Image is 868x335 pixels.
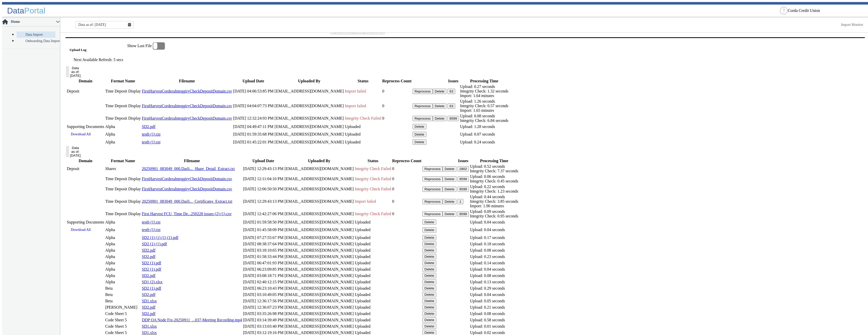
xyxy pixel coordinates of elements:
[243,279,284,285] td: [DATE] 02:40:12:15 PM
[413,124,426,129] button: Delete
[284,317,354,323] td: [EMAIL_ADDRESS][DOMAIN_NAME]
[243,226,284,234] td: [DATE] 01:45:58:09 PM
[458,166,469,172] button: 2802
[470,158,518,163] th: Processing Time
[105,139,141,145] td: Alpha
[142,235,178,240] a: SD2 (1) (1) (1) (1).pdf
[105,209,141,219] td: Time Deposit Display
[243,304,284,310] td: [DATE] 12:36:07:23 PM
[142,267,161,271] a: SD2 (1).pdf
[413,116,433,121] button: Reprocess
[460,124,508,129] div: Upload: 1.28 seconds
[422,311,436,316] button: Delete
[284,209,354,219] td: [EMAIL_ADDRESS][DOMAIN_NAME]
[67,219,104,225] td: Supporting Documents
[458,211,469,217] button: 8599
[142,330,157,335] a: SD1.xlsx
[105,323,141,329] td: Code Sheet 5
[243,158,284,163] th: Upload Date
[447,89,455,94] button: 63
[10,20,56,24] span: Home
[470,164,518,169] div: Upload: 0.52 seconds
[243,247,284,253] td: [DATE] 03:18:10:65 PM
[243,219,284,225] td: [DATE] 01:59:58:50 PM
[447,79,459,84] th: Issues
[67,158,104,163] th: Domain
[142,158,242,163] th: Filename
[233,124,274,129] td: [DATE] 04:49:47:11 PM
[284,158,354,163] th: Uploaded By
[470,204,518,208] div: Import: 1.96 minutes
[243,298,284,304] td: [DATE] 12:36:17:56 PM
[841,23,863,27] a: This is available for Darling Employees only
[460,140,508,144] div: Upload: 0.24 seconds
[470,292,518,297] div: Upload: 0.04 seconds
[105,317,141,323] td: Code Sheet 5
[105,260,141,266] td: Alpha
[284,174,354,184] td: [EMAIL_ADDRESS][DOMAIN_NAME]
[105,292,141,297] td: Beta
[413,139,426,145] button: Delete
[66,146,69,157] button: Data as of: [DATE]
[74,58,123,62] span: Next Available Refresh: 5 secs
[355,318,371,322] span: Uploaded
[243,323,284,329] td: [DATE] 03:13:03:40 PM
[67,124,104,129] td: Supporting Documents
[344,79,381,84] th: Status
[458,187,469,192] button: 8599
[413,89,433,94] button: Reprocess
[243,194,284,209] td: [DATE] 12:29:43:13 PM
[422,248,436,253] button: Delete
[284,184,354,194] td: [EMAIL_ADDRESS][DOMAIN_NAME]
[470,267,518,272] div: Upload: 0.04 seconds
[355,254,371,259] span: Uploaded
[142,187,232,191] a: FirstHarvestCorderaInteggiryCheckDepositDomain.csv
[422,267,436,272] button: Delete
[433,103,447,109] button: Delete
[788,8,864,13] ng-select: Corda Credit Union
[142,261,161,265] a: SD2 (1).pdf
[355,158,392,163] th: Status
[355,273,371,278] span: Uploaded
[142,324,157,328] a: SD1.xlsx
[470,174,518,179] div: Upload: 0.06 seconds
[142,104,232,108] a: FirstHarvestCorderaInteggiryCheckDepositDomain.csv
[447,116,459,121] button: 8599
[447,103,455,109] button: 63
[142,220,161,224] a: testb (1).txt
[142,242,167,246] a: SD2 (1) (1).pdf
[355,212,391,216] span: Integrity Check Failed
[274,124,344,129] td: [EMAIL_ADDRESS][DOMAIN_NAME]
[142,140,161,144] a: testb (1).txt
[7,6,24,15] span: Data
[355,166,391,171] span: Integrity Check Failed
[243,260,284,266] td: [DATE] 06:47:01:93 PM
[142,292,156,297] a: SD2.pdf
[422,260,436,266] button: Delete
[355,324,371,328] span: Uploaded
[422,292,436,297] button: Delete
[284,311,354,317] td: [EMAIL_ADDRESS][DOMAIN_NAME]
[105,235,141,240] td: Alpha
[105,130,141,139] td: Alpha
[355,242,371,246] span: Uploaded
[233,79,274,84] th: Upload Date
[422,199,443,204] button: Reprocess
[274,130,344,139] td: [EMAIL_ADDRESS][DOMAIN_NAME]
[67,164,104,174] td: Deposit
[24,6,46,15] span: Portal
[105,298,141,304] td: Beta
[243,164,284,174] td: [DATE] 12:29:43:13 PM
[470,254,518,259] div: Upload: 0.23 seconds
[413,103,433,109] button: Reprocess
[284,323,354,329] td: [EMAIL_ADDRESS][DOMAIN_NAME]
[443,176,457,182] button: Delete
[105,226,141,234] td: Alpha
[284,292,354,297] td: [EMAIL_ADDRESS][DOMAIN_NAME]
[142,124,156,129] a: SD2.pdf
[284,279,354,285] td: [EMAIL_ADDRESS][DOMAIN_NAME]
[284,235,354,240] td: [EMAIL_ADDRESS][DOMAIN_NAME]
[422,286,436,291] button: Delete
[284,304,354,310] td: [EMAIL_ADDRESS][DOMAIN_NAME]
[70,146,81,157] div: Data as of: [DATE]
